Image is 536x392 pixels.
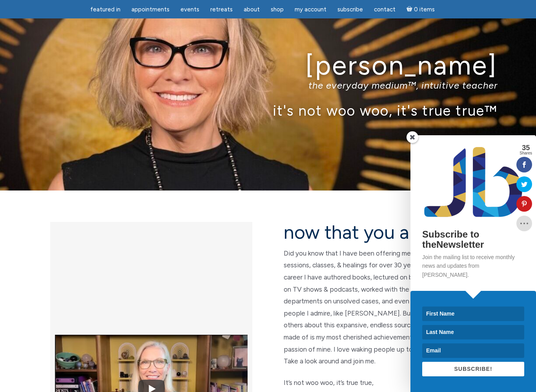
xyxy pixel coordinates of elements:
a: Contact [369,2,400,17]
p: Join the mailing list to receive monthly news and updates from [PERSON_NAME]. [422,253,524,279]
a: Cart0 items [402,1,439,17]
button: SUBSCRIBE! [422,362,524,376]
input: Last Name [422,325,524,339]
a: My Account [290,2,331,17]
input: Email [422,343,524,358]
span: 35 [520,144,532,151]
span: 0 items [414,7,435,13]
a: Appointments [127,2,174,17]
span: Retreats [210,6,233,13]
span: About [244,6,260,13]
span: Events [180,6,199,13]
h1: [PERSON_NAME] [38,51,498,80]
a: Retreats [206,2,237,17]
span: Shares [520,151,532,155]
span: Contact [374,6,396,13]
a: Shop [266,2,288,17]
span: Shop [271,6,284,13]
span: Appointments [131,6,170,13]
p: the everyday medium™, intuitive teacher [38,80,498,91]
a: Events [176,2,204,17]
i: Cart [407,6,414,13]
p: Did you know that I have been offering metaphysical & spiritual sessions, classes, & healings for... [284,247,486,367]
span: My Account [295,6,326,13]
span: SUBSCRIBE! [454,366,492,372]
a: About [239,2,264,17]
a: Subscribe [333,2,368,17]
p: it's not woo woo, it's true true™ [38,102,498,119]
h2: now that you are here… [284,222,486,243]
span: featured in [90,6,120,13]
a: featured in [86,2,125,17]
p: It’s not woo woo, it’s true true, [284,377,486,389]
span: Subscribe [337,6,363,13]
input: First Name [422,307,524,321]
h2: Subscribe to theNewsletter [422,229,524,250]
